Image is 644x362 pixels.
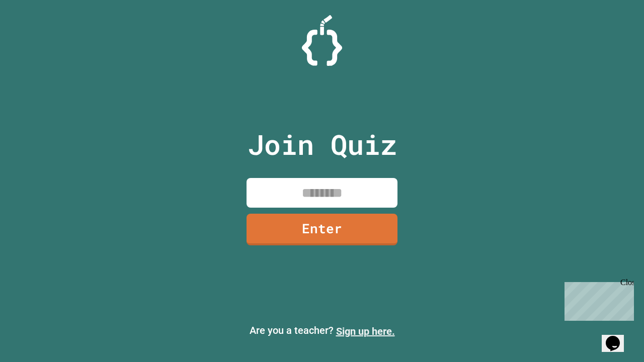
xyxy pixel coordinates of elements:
img: Logo.svg [302,15,342,66]
p: Are you a teacher? [8,323,636,339]
p: Join Quiz [248,124,397,165]
a: Enter [247,214,397,245]
iframe: chat widget [560,278,634,321]
iframe: chat widget [602,322,634,352]
div: Chat with us now!Close [4,4,69,64]
a: Sign up here. [336,325,395,337]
